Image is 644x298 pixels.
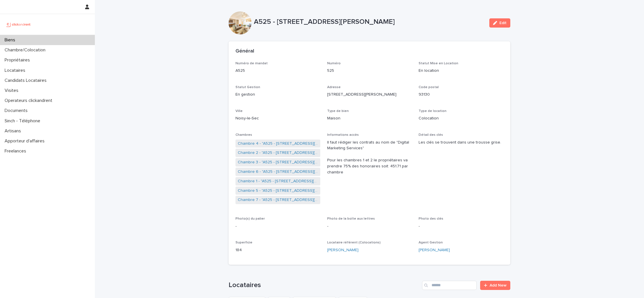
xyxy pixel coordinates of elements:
[419,241,443,244] span: Agent Gestion
[235,86,260,89] span: Statut Gestion
[419,217,443,220] span: Photo des clés
[327,217,375,220] span: Photo de la boîte aux lettres
[327,68,412,74] p: 525
[235,68,320,74] p: A525
[327,223,412,229] p: -
[235,247,320,253] p: 184
[235,223,320,229] p: -
[419,115,503,121] p: Colocation
[5,19,32,30] img: UCB0brd3T0yccxBKYDjQ
[2,47,50,53] p: Chambre/Colocation
[327,133,359,137] span: Informations accès
[480,281,510,290] a: Add New
[2,78,51,83] p: Candidats Locataires
[238,178,318,184] a: Chambre 1 - "A525 - [STREET_ADDRESS][PERSON_NAME]"
[327,86,341,89] span: Adresse
[2,37,20,43] p: Biens
[490,283,507,287] span: Add New
[235,217,265,220] span: Photo(s) du palier
[238,188,318,194] a: Chambre 5 - "A525 - [STREET_ADDRESS][PERSON_NAME]"
[235,133,252,137] span: Chambres
[419,92,503,98] p: 93130
[499,21,507,25] span: Edit
[238,150,318,156] a: Chambre 2 - "A525 - [STREET_ADDRESS][PERSON_NAME]"
[2,148,31,154] p: Freelances
[419,140,503,146] p: Les clés se trouvent dans une trousse grise.
[2,88,23,93] p: Visites
[238,141,318,147] a: Chambre 4 - "A525 - [STREET_ADDRESS][PERSON_NAME]"
[419,223,503,229] p: -
[327,247,359,253] a: [PERSON_NAME]
[419,62,458,65] span: Statut Mise en Location
[489,18,510,28] button: Edit
[2,98,57,103] p: Operateurs clickandrent
[235,241,252,244] span: Superficie
[235,109,243,113] span: Ville
[419,109,446,113] span: Type de location
[419,68,503,74] p: En location
[254,18,485,26] p: A525 - [STREET_ADDRESS][PERSON_NAME]
[2,68,30,73] p: Locataires
[2,128,26,134] p: Artisans
[235,48,254,55] h2: Général
[419,86,439,89] span: Code postal
[422,281,477,290] input: Search
[419,247,450,253] a: [PERSON_NAME]
[327,109,349,113] span: Type de bien
[419,133,443,137] span: Détail des clés
[229,281,420,289] h1: Locataires
[238,159,318,165] a: Chambre 3 - "A525 - [STREET_ADDRESS][PERSON_NAME]"
[2,108,32,113] p: Documents
[235,92,320,98] p: En gestion
[235,62,268,65] span: Numéro de mandat
[238,169,318,175] a: Chambre 6 - "A525 - [STREET_ADDRESS][PERSON_NAME]"
[327,62,341,65] span: Numéro
[327,241,381,244] span: Locataire référent (Colocations)
[327,92,412,98] p: [STREET_ADDRESS][PERSON_NAME]
[235,115,320,121] p: Noisy-le-Sec
[2,138,49,144] p: Apporteur d'affaires
[2,57,34,63] p: Propriétaires
[238,197,318,203] a: Chambre 7 - "A525 - [STREET_ADDRESS][PERSON_NAME]"
[327,115,412,121] p: Maison
[327,140,412,175] p: Il faut rédiger les contrats au nom de "Digital Marketing Services" Pour les chambres 1 et 2 le p...
[2,118,45,124] p: Sinch - Téléphone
